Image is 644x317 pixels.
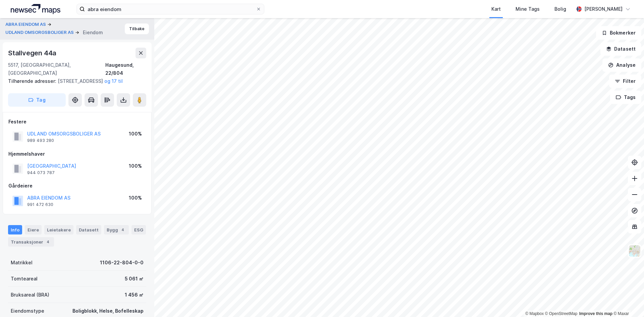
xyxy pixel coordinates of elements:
[8,182,146,190] div: Gårdeiere
[8,225,22,234] div: Info
[100,259,144,267] div: 1106-22-804-0-0
[8,93,66,107] button: Tag
[129,130,142,138] div: 100%
[11,291,49,299] div: Bruksareal (BRA)
[85,4,256,14] input: Søk på adresse, matrikkel, gårdeiere, leietakere eller personer
[554,5,566,13] div: Bolig
[27,202,53,207] div: 991 472 630
[609,74,641,88] button: Filter
[105,61,146,77] div: Haugesund, 22/804
[8,150,146,158] div: Hjemmelshaver
[579,311,612,316] a: Improve this map
[25,225,42,234] div: Eiere
[72,307,144,315] div: Boligblokk, Helse, Bofelleskap
[11,275,38,283] div: Tomteareal
[8,78,58,84] span: Tilhørende adresser:
[11,307,44,315] div: Eiendomstype
[8,61,105,77] div: 5517, [GEOGRAPHIC_DATA], [GEOGRAPHIC_DATA]
[8,118,146,126] div: Festere
[131,225,146,234] div: ESG
[610,91,641,104] button: Tags
[5,29,75,36] button: UDLAND OMSORGSBOLIGER AS
[125,291,144,299] div: 1 456 ㎡
[45,239,51,245] div: 4
[596,26,641,40] button: Bokmerker
[83,29,103,37] div: Eiendom
[27,138,54,143] div: 989 493 280
[125,23,149,34] button: Tilbake
[8,77,141,85] div: [STREET_ADDRESS]
[27,170,55,175] div: 944 073 787
[76,225,101,234] div: Datasett
[602,58,641,72] button: Analyse
[610,285,644,317] iframe: Chat Widget
[11,4,60,14] img: logo.a4113a55bc3d86da70a041830d287a7e.svg
[525,311,544,316] a: Mapbox
[491,5,501,13] div: Kart
[628,245,641,257] img: Z
[516,5,540,13] div: Mine Tags
[8,237,54,247] div: Transaksjoner
[125,275,144,283] div: 5 061 ㎡
[8,48,58,58] div: Stallvegen 44a
[545,311,578,316] a: OpenStreetMap
[610,285,644,317] div: Kontrollprogram for chat
[129,162,142,170] div: 100%
[600,42,641,56] button: Datasett
[104,225,129,234] div: Bygg
[584,5,623,13] div: [PERSON_NAME]
[44,225,73,234] div: Leietakere
[11,259,33,267] div: Matrikkel
[119,226,126,233] div: 4
[5,21,47,28] button: ABRA EIENDOM AS
[129,194,142,202] div: 100%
